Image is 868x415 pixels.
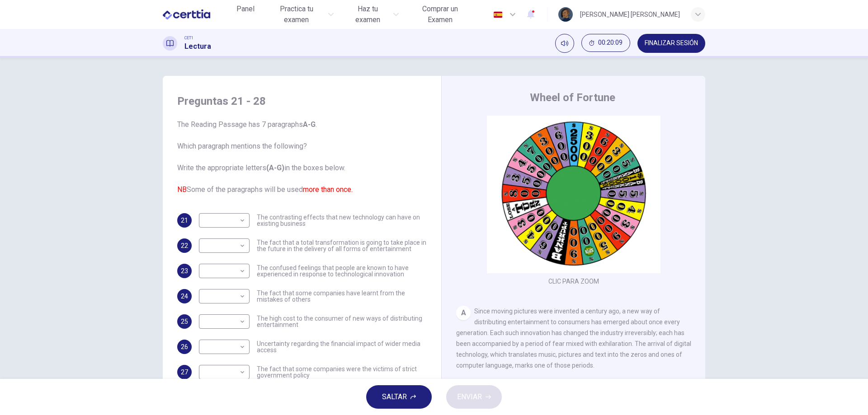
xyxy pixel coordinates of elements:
[257,366,427,378] span: The fact that some companies were the victims of strict government policy
[181,344,188,350] span: 26
[492,11,504,18] img: es
[177,185,187,194] font: NB
[181,242,188,249] span: 22
[598,39,623,47] span: 00:20:09
[581,34,630,52] button: 00:20:09
[184,35,193,41] span: CET1
[163,5,231,23] a: CERTTIA logo
[581,34,630,53] div: Ocultar
[456,308,691,369] span: Since moving pictures were invented a century ago, a new way of distributing entertainment to con...
[266,163,284,172] b: (A-G)
[257,340,427,353] span: Uncertainty regarding the financial impact of wider media access
[181,369,188,375] span: 27
[303,120,316,129] b: A-G
[181,293,188,299] span: 24
[303,185,353,194] font: more than once.
[637,34,705,53] button: FINALIZAR SESIÓN
[257,239,427,252] span: The fact that a total transformation is going to take place in the future in the delivery of all ...
[177,119,427,195] span: The Reading Passage has 7 paragraphs . Which paragraph mentions the following? Write the appropri...
[231,1,260,28] a: Panel
[366,385,432,409] button: SALTAR
[406,1,474,28] button: Comprar un Examen
[344,4,390,25] span: Haz tu examen
[410,4,471,25] span: Comprar un Examen
[456,306,471,320] div: A
[558,7,573,22] img: Profile picture
[264,1,338,28] button: Practica tu examen
[181,318,188,325] span: 25
[236,4,255,14] span: Panel
[257,290,427,303] span: The fact that some companies have learnt from the mistakes of others
[231,1,260,17] button: Panel
[257,265,427,277] span: The confused feelings that people are known to have experienced in response to technological inno...
[267,4,326,25] span: Practica tu examen
[530,90,615,105] h4: Wheel of Fortune
[645,40,698,47] span: FINALIZAR SESIÓN
[177,94,427,108] h4: Preguntas 21 - 28
[257,214,427,227] span: The contrasting effects that new technology can have on existing business
[341,1,402,28] button: Haz tu examen
[580,9,680,20] div: [PERSON_NAME] [PERSON_NAME]
[163,5,210,23] img: CERTTIA logo
[555,34,574,53] div: Silenciar
[382,391,407,403] span: SALTAR
[257,315,427,328] span: The high cost to the consumer of new ways of distributing entertainment
[181,268,188,274] span: 23
[181,217,188,224] span: 21
[184,41,211,52] h1: Lectura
